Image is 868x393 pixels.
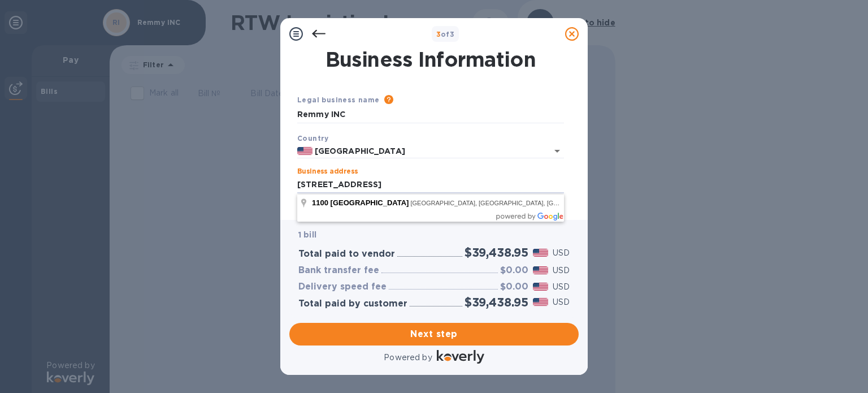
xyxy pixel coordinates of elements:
h3: Delivery speed fee [298,282,387,292]
p: USD [553,296,570,308]
h2: $39,438.95 [465,245,528,260]
h3: $0.00 [500,282,528,292]
h3: Total paid to vendor [298,249,395,260]
h1: Business Information [295,47,566,71]
img: Logo [437,350,484,364]
b: Country [297,134,329,142]
span: Next step [298,327,570,341]
p: USD [553,281,570,293]
button: Next step [289,323,579,346]
img: USD [533,283,548,291]
h3: Total paid by customer [298,299,407,309]
input: Enter address [297,176,564,193]
label: Business address [297,169,358,175]
input: Select country [313,144,532,158]
p: USD [553,265,570,277]
b: 1 bill [298,230,316,239]
b: Legal business name [297,96,380,104]
img: USD [533,298,548,306]
span: 1100 [312,198,328,207]
span: [GEOGRAPHIC_DATA], [GEOGRAPHIC_DATA], [GEOGRAPHIC_DATA] [410,200,611,206]
b: of 3 [436,30,455,38]
h3: Bank transfer fee [298,265,379,276]
p: USD [553,247,570,259]
img: USD [533,266,548,274]
h2: $39,438.95 [465,295,528,309]
img: USD [533,249,548,257]
h3: $0.00 [500,265,528,276]
span: [GEOGRAPHIC_DATA] [331,198,409,207]
button: Open [549,143,565,159]
span: 3 [436,30,441,38]
img: US [297,147,313,155]
input: Enter legal business name [297,106,564,123]
p: Powered by [384,352,432,364]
